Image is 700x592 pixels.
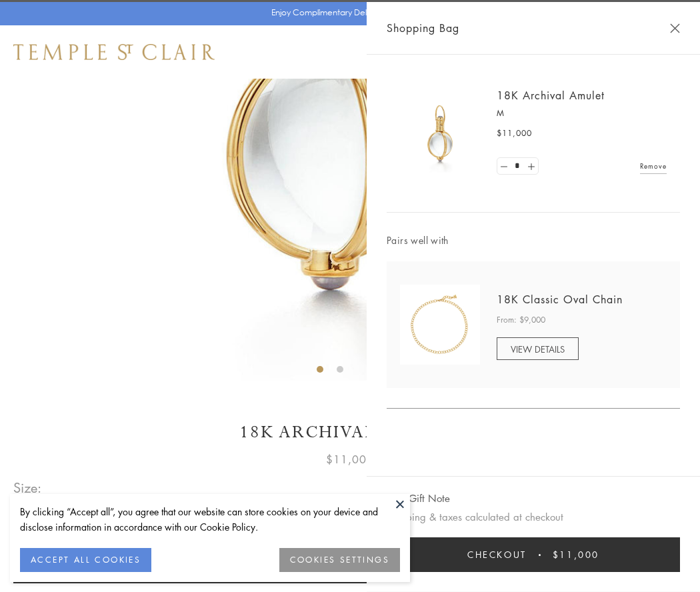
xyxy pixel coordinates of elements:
[20,548,151,572] button: ACCEPT ALL COOKIES
[400,285,480,365] img: N88865-OV18
[524,158,537,175] a: Set quantity to 2
[640,159,667,173] a: Remove
[497,292,623,307] a: 18K Classic Oval Chain
[279,548,400,572] button: COOKIES SETTINGS
[497,313,545,327] span: From: $9,000
[387,537,680,572] button: Checkout $11,000
[497,337,579,360] a: VIEW DETAILS
[13,44,215,60] img: Temple St. Clair
[553,547,599,562] span: $11,000
[387,19,459,37] span: Shopping Bag
[670,23,680,33] button: Close Shopping Bag
[326,451,374,468] span: $11,000
[467,547,527,562] span: Checkout
[387,490,450,507] button: Add Gift Note
[497,127,532,140] span: $11,000
[13,421,687,444] h1: 18K Archival Amulet
[497,158,511,175] a: Set quantity to 0
[497,88,605,103] a: 18K Archival Amulet
[400,93,480,173] img: 18K Archival Amulet
[13,477,43,499] span: Size:
[497,107,667,120] p: M
[271,6,423,19] p: Enjoy Complimentary Delivery & Returns
[511,343,565,355] span: VIEW DETAILS
[387,509,680,525] p: Shipping & taxes calculated at checkout
[20,504,400,535] div: By clicking “Accept all”, you agree that our website can store cookies on your device and disclos...
[387,233,680,248] span: Pairs well with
